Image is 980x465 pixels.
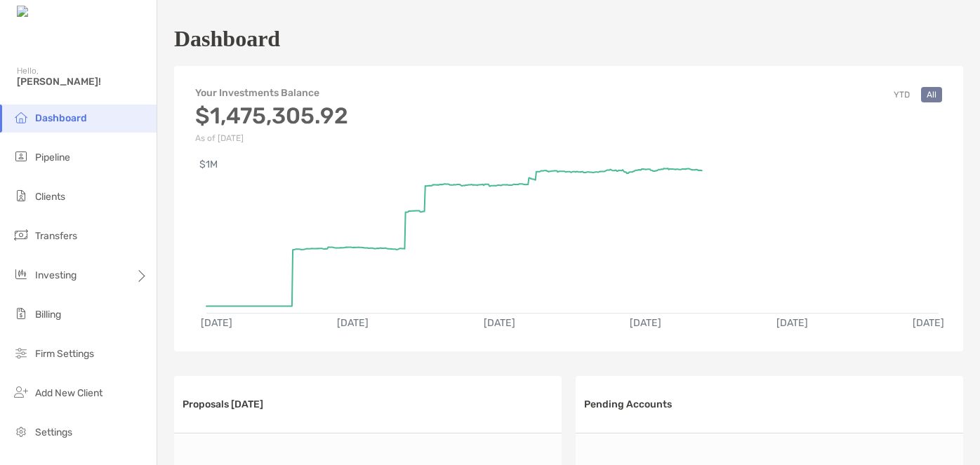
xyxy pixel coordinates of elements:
[13,148,29,165] img: pipeline icon
[17,6,77,19] img: Zoe Logo
[35,191,65,203] span: Clients
[35,151,70,163] span: Pipeline
[195,87,348,99] h4: Your Investments Balance
[913,317,944,329] text: [DATE]
[13,187,29,204] img: clients icon
[35,230,77,242] span: Transfers
[888,87,915,102] button: YTD
[13,266,29,283] img: investing icon
[35,112,87,124] span: Dashboard
[13,423,29,440] img: settings icon
[183,398,263,410] h3: Proposals [DATE]
[13,227,29,243] img: transfers icon
[199,159,218,170] text: $1M
[195,133,348,143] p: As of [DATE]
[17,76,148,88] span: [PERSON_NAME]!
[584,398,672,410] h3: Pending Accounts
[35,426,72,438] span: Settings
[630,317,661,329] text: [DATE]
[484,317,515,329] text: [DATE]
[35,387,102,399] span: Add New Client
[13,384,29,400] img: add_new_client icon
[921,87,942,102] button: All
[174,26,280,52] h1: Dashboard
[776,317,808,329] text: [DATE]
[35,348,94,360] span: Firm Settings
[13,109,29,126] img: dashboard icon
[13,344,29,361] img: firm-settings icon
[35,269,77,281] span: Investing
[195,102,348,129] h3: $1,475,305.92
[35,309,61,321] span: Billing
[337,317,369,329] text: [DATE]
[13,305,29,322] img: billing icon
[201,317,232,329] text: [DATE]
